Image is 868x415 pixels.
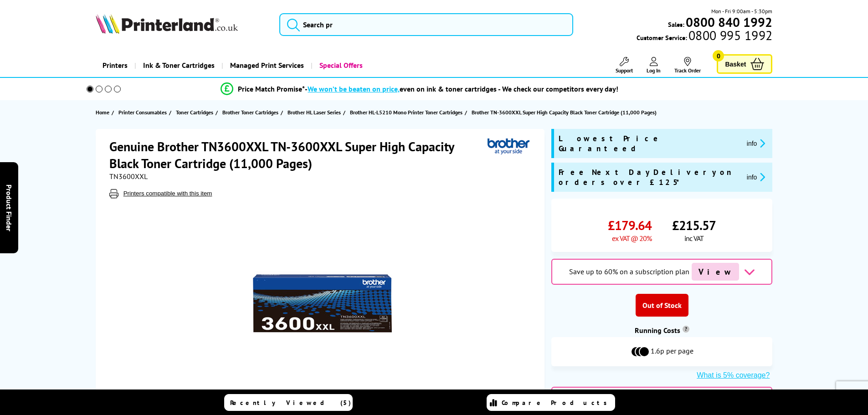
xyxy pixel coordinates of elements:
[616,67,633,74] span: Support
[288,108,341,117] span: Brother HL Laser Series
[221,54,311,77] a: Managed Print Services
[569,267,689,276] span: Save up to 60% on a subscription plan
[487,394,615,411] a: Compare Products
[684,18,772,26] a: 0800 840 1992
[118,108,169,117] a: Printer Consumables
[109,138,488,172] h1: Genuine Brother TN3600XXL TN-3600XXL Super High Capacity Black Toner Cartridge (11,000 Pages)
[121,190,215,197] button: Printers compatible with this item
[74,81,765,97] li: modal_Promise
[616,57,633,74] a: Support
[713,50,724,61] span: 0
[143,54,215,77] span: Ink & Toner Cartridges
[674,57,701,74] a: Track Order
[744,172,768,182] button: promo-description
[647,67,661,74] span: Log In
[472,108,657,117] span: Brother TN-3600XXL Super High Capacity Black Toner Cartridge (11,000 Pages)
[694,371,772,380] button: What is 5% coverage?
[717,54,772,74] a: Basket 0
[232,216,411,395] img: Brother TN3600XXL TN-3600XXL Super High Capacity Black Toner Cartridge (11,000 Pages)
[109,172,148,181] span: TN3600XXL
[672,217,716,234] span: £215.57
[686,14,772,31] b: 0800 840 1992
[96,14,268,36] a: Printerland Logo
[651,346,693,357] span: 1.6p per page
[279,13,573,36] input: Search pr
[222,108,281,117] a: Brother Toner Cartridges
[350,108,462,117] span: Brother HL-L5210 Mono Printer Toner Cartridges
[684,234,704,243] span: inc VAT
[134,54,221,77] a: Ink & Toner Cartridges
[176,108,213,117] span: Toner Cartridges
[668,20,684,29] span: Sales:
[224,394,353,411] a: Recently Viewed (5)
[472,108,659,117] a: Brother TN-3600XXL Super High Capacity Black Toner Cartridge (11,000 Pages)
[744,138,768,149] button: promo-description
[692,263,739,281] span: View
[96,54,134,77] a: Printers
[350,108,465,117] a: Brother HL-L5210 Mono Printer Toner Cartridges
[305,84,618,93] div: - even on ink & toner cartridges - We check our competitors every day!
[725,58,746,70] span: Basket
[687,31,772,40] span: 0800 995 1992
[551,326,772,335] div: Running Costs
[96,14,238,34] img: Printerland Logo
[612,234,652,243] span: ex VAT @ 20%
[637,31,772,42] span: Customer Service:
[96,108,109,117] span: Home
[118,108,167,117] span: Printer Consumables
[647,57,661,74] a: Log In
[502,399,612,407] span: Compare Products
[488,138,529,155] img: Brother
[683,326,689,333] sup: Cost per page
[5,184,14,231] span: Product Finder
[559,133,740,154] span: Lowest Price Guaranteed
[636,294,688,317] div: Out of Stock
[608,217,652,234] span: £179.64
[308,84,400,93] span: We won’t be beaten on price,
[711,7,772,15] span: Mon - Fri 9:00am - 5:30pm
[288,108,343,117] a: Brother HL Laser Series
[559,167,740,187] span: Free Next Day Delivery on orders over £125*
[96,108,112,117] a: Home
[311,54,370,77] a: Special Offers
[238,84,305,93] span: Price Match Promise*
[222,108,278,117] span: Brother Toner Cartridges
[176,108,216,117] a: Toner Cartridges
[230,399,351,407] span: Recently Viewed (5)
